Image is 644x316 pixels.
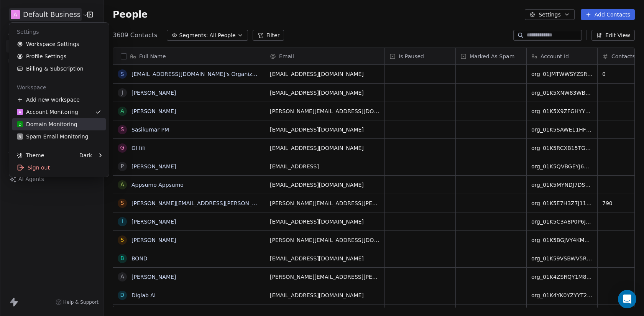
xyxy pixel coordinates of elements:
span: D [18,122,21,127]
div: Sign out [12,161,106,174]
div: Spam Email Monitoring [17,133,89,140]
div: Account Monitoring [17,108,78,116]
a: Profile Settings [12,50,106,63]
div: Settings [12,26,106,38]
div: Workspace [12,81,106,94]
div: Domain Monitoring [17,120,77,128]
span: A [19,109,21,115]
div: Add new workspace [12,94,106,106]
span: S [19,134,21,140]
div: Theme [17,151,44,159]
div: Dark [79,151,92,159]
a: Workspace Settings [12,38,106,50]
a: Billing & Subscription [12,63,106,75]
